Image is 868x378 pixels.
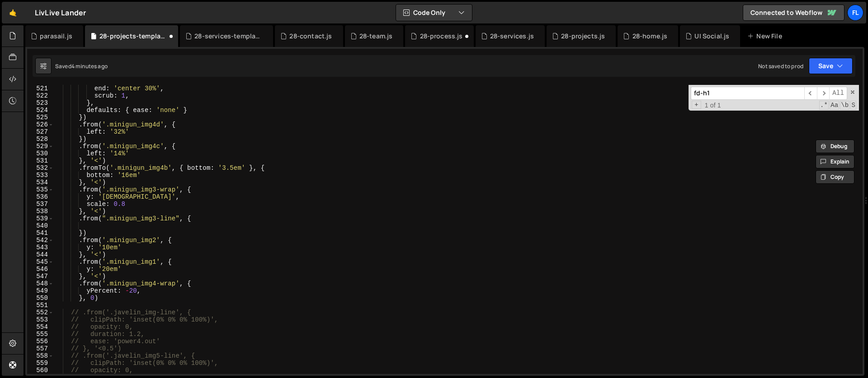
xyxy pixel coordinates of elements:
[27,121,54,128] div: 526
[743,5,844,21] a: Connected to Webflow
[27,237,54,244] div: 542
[816,170,854,184] button: Copy
[27,157,54,164] div: 531
[27,287,54,294] div: 549
[701,102,725,109] span: 1 of 1
[27,251,54,258] div: 544
[27,345,54,352] div: 557
[27,367,54,374] div: 560
[27,359,54,367] div: 559
[819,101,829,110] span: RegExp Search
[27,215,54,222] div: 539
[27,323,54,331] div: 554
[55,62,108,70] div: Saved
[35,7,86,18] div: LivLive Lander
[40,32,72,41] div: parasail.js
[27,201,54,208] div: 537
[27,316,54,323] div: 553
[27,258,54,266] div: 545
[840,101,849,110] span: Whole Word Search
[71,62,108,70] div: 4 minutes ago
[194,32,262,41] div: 28-services-template.js
[27,280,54,287] div: 548
[27,107,54,114] div: 524
[27,128,54,135] div: 527
[830,101,839,110] span: CaseSensitive Search
[809,58,853,74] button: Save
[27,222,54,229] div: 540
[99,32,167,41] div: 28-projects-template.js
[27,179,54,186] div: 534
[816,155,854,168] button: Explain
[27,164,54,172] div: 532
[359,32,393,41] div: 28-team.js
[27,229,54,237] div: 541
[27,266,54,273] div: 546
[27,273,54,280] div: 547
[27,92,54,99] div: 522
[27,135,54,143] div: 528
[289,32,332,41] div: 28-contact.js
[850,101,856,110] span: Search In Selection
[27,331,54,338] div: 555
[27,150,54,157] div: 530
[27,294,54,302] div: 550
[27,172,54,179] div: 533
[396,5,472,21] button: Code Only
[27,208,54,215] div: 538
[692,101,701,109] span: Toggle Replace mode
[420,32,463,41] div: 28-process.js
[27,302,54,309] div: 551
[27,244,54,251] div: 543
[490,32,534,41] div: 28-services.js
[561,32,605,41] div: 28-projects.js
[27,99,54,107] div: 523
[27,193,54,201] div: 536
[27,143,54,150] div: 529
[817,87,830,100] span: ​
[694,32,729,41] div: UI Social.js
[804,87,817,100] span: ​
[847,5,863,21] a: Fl
[27,85,54,92] div: 521
[27,338,54,345] div: 556
[816,140,854,153] button: Debug
[2,2,24,23] a: 🤙
[27,186,54,193] div: 535
[758,62,803,70] div: Not saved to prod
[27,352,54,359] div: 558
[27,114,54,121] div: 525
[632,32,668,41] div: 28-home.js
[747,32,785,41] div: New File
[27,309,54,316] div: 552
[829,87,847,100] span: Alt-Enter
[691,87,804,100] input: Search for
